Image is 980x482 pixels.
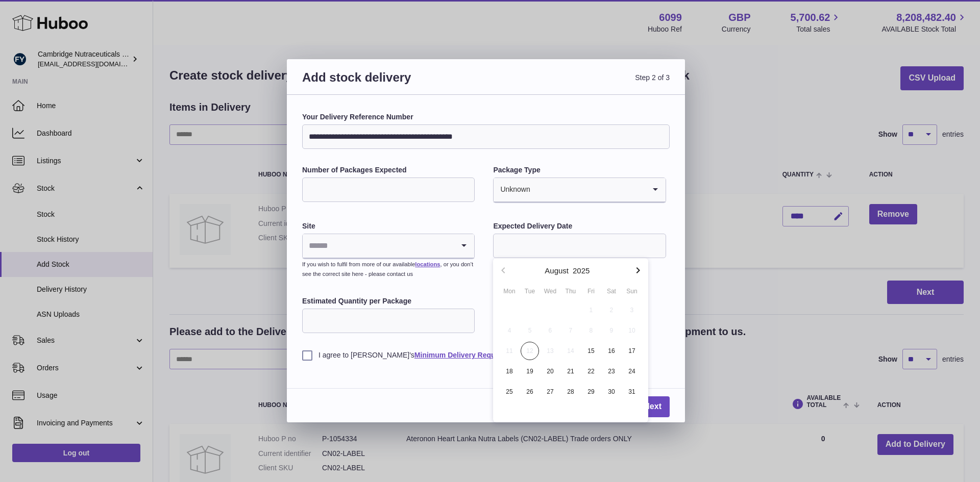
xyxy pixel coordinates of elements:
div: Sun [622,287,642,296]
div: Fri [581,287,601,296]
div: Search for option [303,234,474,259]
button: 31 [622,382,642,402]
button: August [545,267,569,274]
span: 29 [582,383,600,401]
button: 11 [499,341,520,361]
div: Mon [499,287,520,296]
button: 18 [499,361,520,382]
button: 28 [560,382,581,402]
span: 9 [602,321,621,340]
span: 30 [602,383,621,401]
button: 21 [560,361,581,382]
span: 6 [541,321,559,340]
div: Tue [520,287,540,296]
div: Search for option [494,178,665,202]
label: Estimated Quantity per Package [302,296,475,306]
div: Thu [560,287,581,296]
span: 15 [582,342,600,360]
button: 19 [520,361,540,382]
span: 14 [561,342,580,360]
button: 14 [560,341,581,361]
span: 19 [521,362,539,380]
button: 24 [622,361,642,382]
span: 20 [541,362,559,380]
button: 16 [601,341,622,361]
span: 10 [623,321,641,340]
span: 22 [582,362,600,380]
span: 24 [623,362,641,380]
label: Expected Delivery Date [493,221,666,231]
span: 26 [521,383,539,401]
span: 11 [500,342,519,360]
button: 10 [622,320,642,341]
button: 2025 [573,267,590,274]
span: 4 [500,321,519,340]
label: Site [302,221,475,231]
label: Your Delivery Reference Number [302,112,670,122]
button: 9 [601,320,622,341]
div: Wed [540,287,560,296]
span: 28 [561,383,580,401]
button: 1 [581,300,601,320]
button: 27 [540,382,560,402]
span: 2 [602,301,621,319]
button: 20 [540,361,560,382]
input: Search for option [303,234,454,258]
label: I agree to [PERSON_NAME]'s [302,350,670,360]
span: 13 [541,342,559,360]
span: 8 [582,321,600,340]
span: 7 [561,321,580,340]
button: 25 [499,382,520,402]
span: 17 [623,342,641,360]
button: 23 [601,361,622,382]
button: 4 [499,320,520,341]
span: 25 [500,383,519,401]
span: 21 [561,362,580,380]
a: Minimum Delivery Requirements [414,351,525,359]
span: 31 [623,383,641,401]
span: Step 2 of 3 [486,69,670,97]
span: 12 [521,342,539,360]
span: 27 [541,383,559,401]
button: 30 [601,382,622,402]
button: 13 [540,341,560,361]
span: 1 [582,301,600,319]
span: 3 [623,301,641,319]
button: 17 [622,341,642,361]
h3: Add stock delivery [302,69,486,97]
button: 5 [520,320,540,341]
button: 2 [601,300,622,320]
span: 16 [602,342,621,360]
a: locations [415,261,440,267]
button: 7 [560,320,581,341]
button: 29 [581,382,601,402]
button: 22 [581,361,601,382]
button: 3 [622,300,642,320]
button: 26 [520,382,540,402]
button: 8 [581,320,601,341]
a: Next [635,396,670,417]
button: 12 [520,341,540,361]
small: If you wish to fulfil from more of our available , or you don’t see the correct site here - pleas... [302,261,473,277]
label: Package Type [493,165,666,175]
label: Number of Packages Expected [302,165,475,175]
span: Unknown [494,178,530,201]
div: Sat [601,287,622,296]
button: 6 [540,320,560,341]
span: 23 [602,362,621,380]
input: Search for option [531,178,645,201]
button: 15 [581,341,601,361]
span: 18 [500,362,519,380]
span: 5 [521,321,539,340]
